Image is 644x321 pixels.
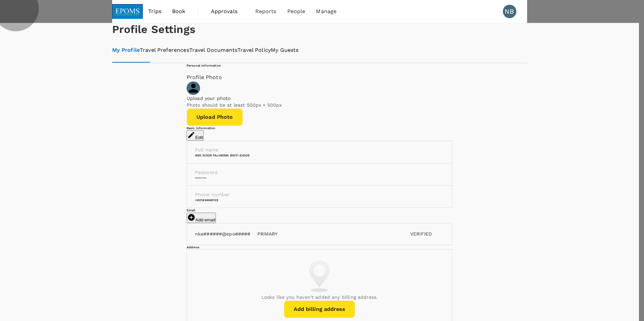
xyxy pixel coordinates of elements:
[195,230,251,237] p: nke######@epo#####
[112,23,527,36] h1: Profile Settings
[261,294,378,300] p: Looks like you haven't added any billing address.
[316,7,336,15] span: Manage
[112,4,143,19] img: EPOMS SDN BHD
[187,245,452,249] div: Address
[189,46,237,54] a: Travel Documents
[195,191,444,198] p: Phone number
[187,73,452,81] div: Profile Photo
[253,231,282,237] span: PRIMARY
[187,95,452,102] div: Upload your photo
[187,108,243,126] span: Upload Photo
[503,5,516,18] div: NB
[187,213,216,223] button: Add email
[195,198,444,202] h6: +601#####139
[187,102,452,108] p: Photo should be at least 500px × 500px
[271,46,298,54] a: My Guests
[287,7,305,15] span: People
[255,7,277,15] span: Reports
[172,7,186,15] span: Book
[195,169,444,176] p: Password
[309,260,330,292] img: billing
[187,208,452,212] h6: Email
[410,231,432,237] span: Verified
[187,126,452,130] div: Basic Information
[148,7,161,15] span: Trips
[195,153,444,157] h6: NKE NOOR FAJARIMA BINTI SIGOS
[284,300,355,318] button: Add billing address
[140,46,189,54] a: Travel Preferences
[187,63,452,68] div: Personal Information
[112,46,140,54] a: My Profile
[187,130,204,141] button: Edit
[195,146,444,153] p: Full name
[195,176,444,180] h6: ••••••••
[237,46,271,54] a: Travel Policy
[211,7,245,15] span: Approvals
